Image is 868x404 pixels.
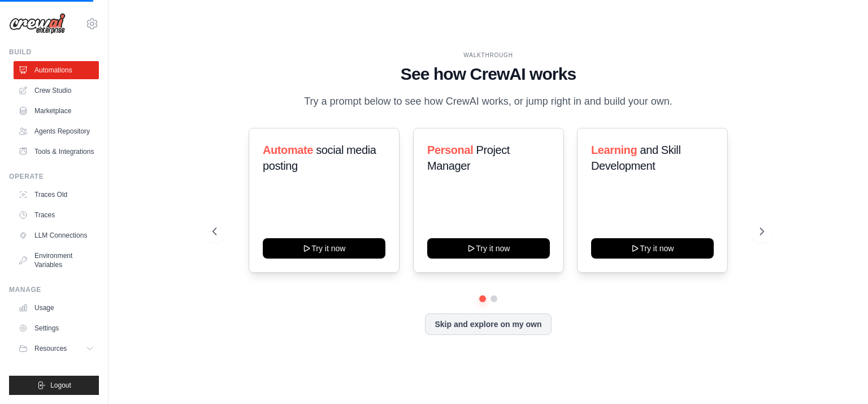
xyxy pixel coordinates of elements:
span: Logout [50,381,71,390]
a: Crew Studio [14,81,99,100]
div: Build [9,48,99,57]
div: Manage [9,285,99,294]
a: Settings [14,319,99,337]
span: Personal [427,144,473,156]
div: WALKTHROUGH [212,51,764,59]
p: Try a prompt below to see how CrewAI works, or jump right in and build your own. [298,93,678,110]
a: Traces [14,206,99,224]
div: Operate [9,172,99,181]
button: Try it now [591,238,714,259]
span: Automate [263,144,313,156]
a: Usage [14,299,99,317]
span: Resources [34,344,67,353]
a: Traces Old [14,186,99,204]
h1: See how CrewAI works [212,64,764,84]
a: Environment Variables [14,247,99,274]
a: Automations [14,61,99,79]
button: Try it now [427,238,550,259]
a: Marketplace [14,102,99,120]
button: Try it now [263,238,385,259]
button: Resources [14,339,99,358]
a: Agents Repository [14,122,99,140]
button: Skip and explore on my own [425,313,551,335]
a: LLM Connections [14,226,99,244]
a: Tools & Integrations [14,143,99,161]
span: social media posting [263,144,376,172]
button: Logout [9,376,99,395]
span: Learning [591,144,637,156]
img: Logo [9,13,66,35]
span: Project Manager [427,144,510,172]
